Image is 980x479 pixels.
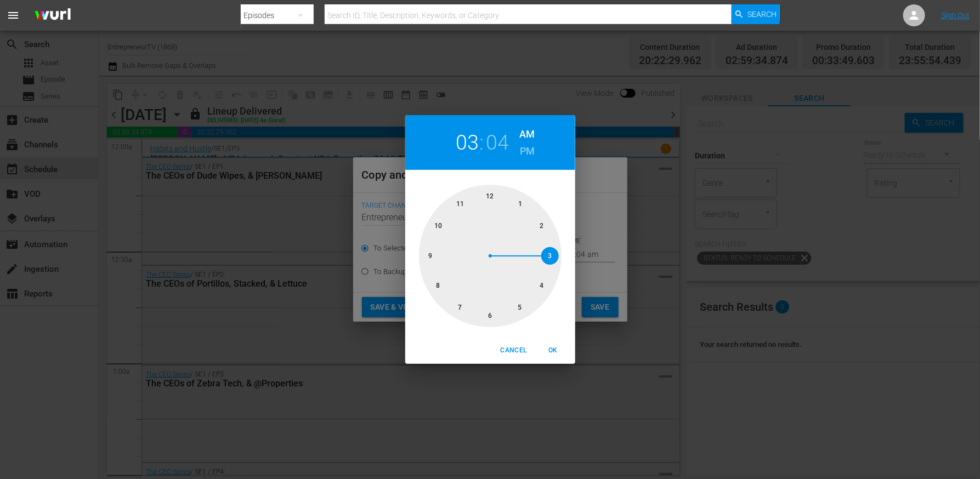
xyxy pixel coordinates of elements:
[26,3,79,28] img: ans4CAIJ8jUAAAAAAAAAAAAAAAAAAAAAAAAgQb4GAAAAAAAAAAAAAAAAAAAAAAAAJMjXAAAAAAAAAAAAAAAAAAAAAAAAgAT5G...
[520,142,535,160] button: PM
[479,130,484,155] h2: :
[500,345,526,356] span: Cancel
[7,9,20,22] span: menu
[536,341,571,360] button: OK
[540,345,567,356] span: OK
[496,341,531,360] button: Cancel
[941,11,970,20] a: Sign Out
[486,130,508,155] button: 04
[520,126,535,143] button: AM
[747,4,777,24] span: Search
[456,130,478,155] button: 03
